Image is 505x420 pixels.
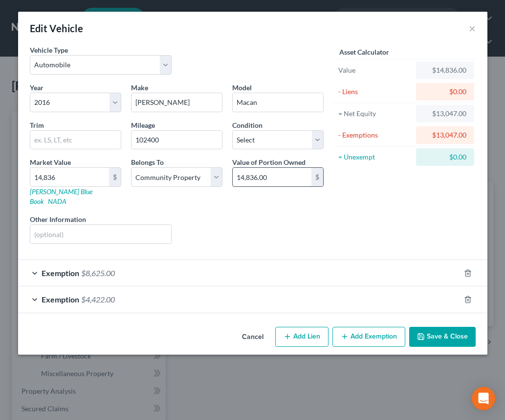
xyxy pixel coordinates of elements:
div: = Unexempt [338,152,412,162]
input: ex. Nissan [132,93,222,112]
label: Asset Calculator [339,47,389,57]
input: -- [132,131,222,149]
span: Belongs To [131,158,164,166]
div: Edit Vehicle [30,21,84,35]
label: Mileage [131,120,155,130]
label: Year [30,82,44,93]
input: 0.00 [30,168,109,186]
label: Market Value [30,157,71,167]
a: NADA [48,197,66,205]
div: - Liens [338,87,412,97]
div: - Exemptions [338,130,412,140]
a: [PERSON_NAME] Blue Book [30,187,92,205]
label: Vehicle Type [30,45,68,55]
label: Condition [232,120,263,130]
div: $13,047.00 [424,130,466,140]
label: Trim [30,120,44,130]
span: Exemption [42,295,79,304]
span: $8,625.00 [81,268,115,278]
button: × [469,22,476,34]
div: $0.00 [424,152,466,162]
input: (optional) [30,225,172,243]
label: Value of Portion Owned [232,157,306,167]
label: Model [232,82,252,93]
button: Add Lien [275,327,329,347]
button: Save & Close [409,327,476,347]
div: $14,836.00 [424,65,466,75]
span: Make [131,83,148,92]
div: $13,047.00 [424,109,466,119]
div: Open Intercom Messenger [472,387,495,410]
div: = Net Equity [338,109,412,119]
div: $ [311,168,323,186]
div: Value [338,65,412,75]
button: Cancel [234,328,271,347]
label: Other Information [30,214,86,224]
span: Exemption [42,268,79,278]
input: 0.00 [233,168,311,186]
input: ex. LS, LT, etc [30,131,121,149]
div: $0.00 [424,87,466,97]
div: $ [109,168,121,186]
button: Add Exemption [332,327,405,347]
span: $4,422.00 [81,295,115,304]
input: ex. Altima [233,93,323,112]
